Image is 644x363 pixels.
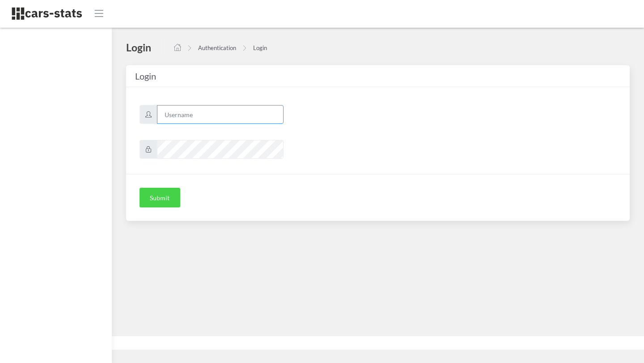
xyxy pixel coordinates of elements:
a: Login [253,44,267,51]
a: Authentication [198,44,236,51]
input: Username [157,105,284,124]
button: Submit [140,188,180,207]
h4: Login [126,41,151,54]
span: Login [135,71,156,81]
img: navbar brand [11,7,83,21]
